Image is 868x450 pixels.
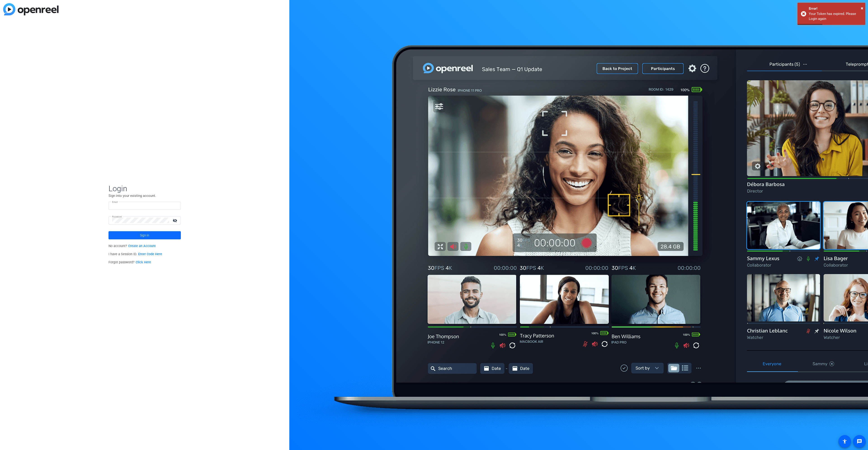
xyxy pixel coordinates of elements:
[108,260,151,264] span: Forgot password?
[108,193,181,198] p: Sign into your existing account.
[108,244,156,248] span: No account?
[140,230,149,241] span: Sign in
[857,439,862,444] mat-icon: message
[809,11,862,21] div: Your Token has expired. Please Login again
[108,184,181,193] span: Login
[138,252,162,256] a: Enter Code Here
[108,231,181,239] button: Sign in
[809,6,862,11] div: Error!
[136,260,151,264] a: Click Here
[112,201,118,203] mat-label: Email
[170,217,181,224] mat-icon: visibility_off
[3,3,59,15] img: blue-gradient.svg
[112,203,177,208] input: Enter Email Address
[861,5,863,12] button: Close
[842,439,847,444] mat-icon: accessibility
[112,215,122,218] mat-label: Password
[108,252,162,256] span: I have a Session ID.
[861,5,863,11] span: ×
[128,244,156,248] a: Create an Account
